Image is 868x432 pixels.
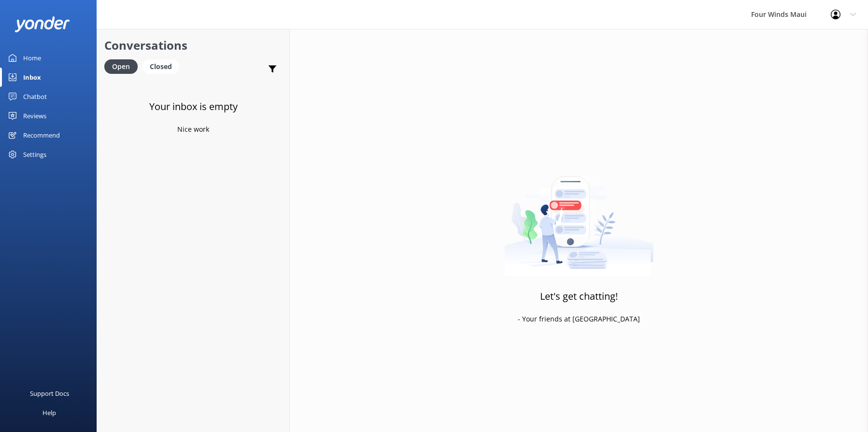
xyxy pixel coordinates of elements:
h2: Conversations [104,36,282,55]
div: Inbox [23,68,41,87]
p: Nice work [177,124,209,135]
h3: Let's get chatting! [540,289,618,304]
p: - Your friends at [GEOGRAPHIC_DATA] [518,314,640,324]
div: Reviews [23,106,46,125]
div: Open [104,59,138,74]
a: Open [104,61,142,71]
div: Recommend [23,125,60,145]
div: Help [43,403,56,422]
img: yonder-white-logo.png [14,16,70,32]
div: Support Docs [30,384,69,403]
img: artwork of a man stealing a conversation from at giant smartphone [504,156,654,277]
a: Closed [142,61,184,71]
div: Settings [23,145,46,164]
div: Home [23,48,41,68]
div: Closed [142,59,179,74]
div: Chatbot [23,87,47,106]
h3: Your inbox is empty [149,99,238,114]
